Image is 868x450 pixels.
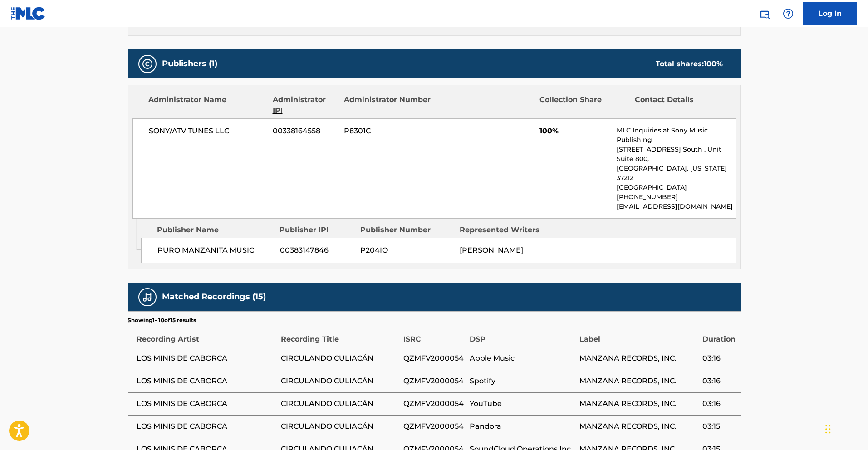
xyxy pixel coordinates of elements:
h5: Matched Recordings (15) [162,292,266,302]
span: MANZANA RECORDS, INC. [579,376,697,386]
span: PURO MANZANITA MUSIC [157,245,273,256]
span: CIRCULANDO CULIACÁN [281,353,399,364]
div: Publisher Name [157,225,273,235]
div: ISRC [403,324,465,345]
span: 100% [539,126,610,137]
span: 03:16 [702,376,736,386]
iframe: Chat Widget [823,406,868,450]
span: [PERSON_NAME] [460,246,523,254]
div: Total shares: [656,59,723,69]
span: YouTube [470,398,575,409]
p: [GEOGRAPHIC_DATA] [617,183,735,192]
p: [GEOGRAPHIC_DATA], [US_STATE] 37212 [617,164,735,183]
p: [STREET_ADDRESS] South , Unit Suite 800, [617,145,735,164]
span: Pandora [470,421,575,432]
span: SONY/ATV TUNES LLC [149,126,266,137]
span: 00338164558 [273,126,337,137]
div: Contact Details [635,94,723,116]
span: P8301C [344,126,432,137]
p: [PHONE_NUMBER] [617,192,735,202]
img: search [759,8,770,19]
span: QZMFV2000054 [403,376,465,386]
span: MANZANA RECORDS, INC. [579,353,697,364]
span: 03:16 [702,398,736,409]
span: 03:15 [702,421,736,432]
div: Drag [825,416,831,443]
a: Log In [803,2,857,25]
span: LOS MINIS DE CABORCA [137,376,276,386]
img: MLC Logo [11,7,46,20]
div: Help [779,5,797,23]
p: Showing 1 - 10 of 15 results [128,316,196,324]
div: Recording Title [281,324,399,345]
div: Administrator IPI [273,94,337,116]
span: P204IO [360,245,453,256]
p: [EMAIL_ADDRESS][DOMAIN_NAME] [617,202,735,211]
div: Recording Artist [137,324,276,345]
span: CIRCULANDO CULIACÁN [281,376,399,386]
span: LOS MINIS DE CABORCA [137,398,276,409]
div: Duration [702,324,736,345]
div: Label [579,324,697,345]
span: 00383147846 [280,245,353,256]
span: MANZANA RECORDS, INC. [579,421,697,432]
span: Apple Music [470,353,575,364]
div: DSP [470,324,575,345]
span: 100 % [704,59,723,68]
div: Represented Writers [460,225,552,235]
h5: Publishers (1) [162,59,217,69]
a: Public Search [755,5,774,23]
span: CIRCULANDO CULIACÁN [281,398,399,409]
p: MLC Inquiries at Sony Music Publishing [617,126,735,145]
div: Collection Share [539,94,628,116]
img: help [783,8,794,19]
span: MANZANA RECORDS, INC. [579,398,697,409]
span: QZMFV2000054 [403,421,465,432]
div: Publisher Number [360,225,453,235]
div: Administrator Name [148,94,266,116]
span: LOS MINIS DE CABORCA [137,353,276,364]
img: Matched Recordings [142,292,153,303]
div: Publisher IPI [280,225,353,235]
span: 03:16 [702,353,736,364]
span: QZMFV2000054 [403,398,465,409]
span: LOS MINIS DE CABORCA [137,421,276,432]
span: CIRCULANDO CULIACÁN [281,421,399,432]
span: QZMFV2000054 [403,353,465,364]
img: Publishers [142,59,153,69]
span: Spotify [470,376,575,386]
div: Administrator Number [344,94,432,116]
